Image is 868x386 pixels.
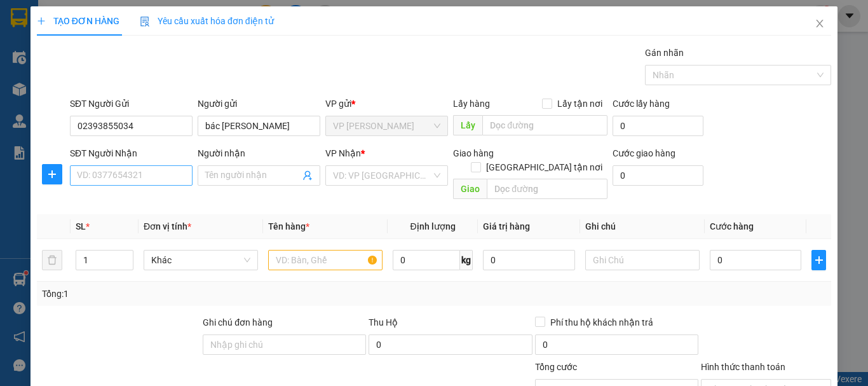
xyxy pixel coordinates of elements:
label: Gán nhãn [645,48,684,58]
div: SĐT Người Nhận [70,146,193,160]
span: Định lượng [410,221,455,231]
b: GỬI : VP [PERSON_NAME] [16,92,138,156]
label: Cước lấy hàng [613,99,670,109]
li: Hotline: 19001874 [71,47,288,63]
label: Cước giao hàng [613,148,675,158]
input: 0 [483,250,574,270]
span: Thu Hộ [369,317,398,327]
div: Người gửi [198,97,320,111]
button: plus [811,250,826,270]
span: close [815,18,825,29]
div: VP gửi [325,97,448,111]
span: plus [812,255,825,265]
button: plus [42,164,62,184]
label: Ghi chú đơn hàng [203,317,273,327]
div: SĐT Người Gửi [70,97,193,111]
input: Cước giao hàng [613,165,703,186]
input: Dọc đường [482,115,607,135]
span: Giao hàng [453,148,494,158]
b: Phú Quý [150,15,208,31]
span: Giá trị hàng [483,221,530,231]
button: Close [802,6,837,42]
span: Giao [453,179,487,199]
span: VP Nhận [325,148,361,158]
input: Ghi Chú [585,250,700,270]
h1: VPHT1408250027 [139,92,220,120]
b: Gửi khách hàng [119,65,238,81]
span: plus [43,169,62,179]
span: TẠO ĐƠN HÀNG [37,16,119,26]
input: Ghi chú đơn hàng [203,334,366,355]
span: [GEOGRAPHIC_DATA] tận nơi [481,160,607,174]
span: Yêu cầu xuất hóa đơn điện tử [140,16,274,26]
span: Lấy [453,115,482,135]
button: delete [42,250,62,270]
span: Phí thu hộ khách nhận trả [545,315,658,329]
span: Tổng cước [535,362,577,372]
span: VP Hà Huy Tập [333,116,440,135]
input: VD: Bàn, Ghế [268,250,383,270]
span: Đơn vị tính [144,221,191,231]
span: SL [76,221,86,231]
img: icon [140,17,150,27]
span: Khác [151,251,250,270]
div: Người nhận [198,146,320,160]
span: user-add [302,170,313,181]
span: plus [37,17,46,25]
label: Hình thức thanh toán [701,362,785,372]
input: Dọc đường [487,179,607,199]
li: 146 [GEOGRAPHIC_DATA], [GEOGRAPHIC_DATA] [71,31,288,47]
th: Ghi chú [580,214,705,239]
span: Cước hàng [710,221,754,231]
span: Lấy tận nơi [552,97,607,111]
input: Cước lấy hàng [613,116,703,136]
span: Lấy hàng [453,99,490,109]
span: kg [460,250,473,270]
span: Tên hàng [268,221,309,231]
div: Tổng: 1 [42,287,336,301]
